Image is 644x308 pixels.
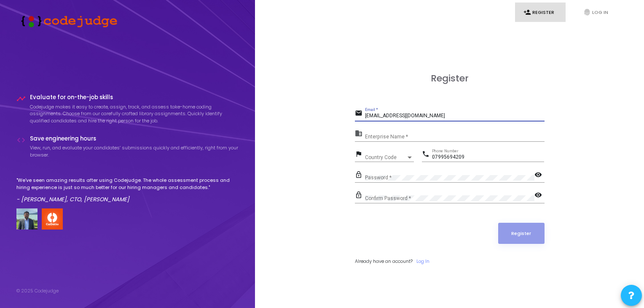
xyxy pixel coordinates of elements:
[583,8,591,16] i: fingerprint
[355,73,545,84] h3: Register
[30,103,239,124] p: Codejudge makes it easy to create, assign, track, and assess take-home coding assignments. Choose...
[534,170,545,181] mat-icon: visibility
[575,3,625,22] a: fingerprintLog In
[416,258,429,265] a: Log In
[365,155,406,160] span: Country Code
[365,134,545,140] input: Enterprise Name
[355,109,365,119] mat-icon: email
[422,150,432,160] mat-icon: phone
[16,287,59,294] div: © 2025 Codejudge
[16,177,239,191] p: "We've seen amazing results after using Codejudge. The whole assessment process and hiring experi...
[42,208,63,230] img: company-logo
[534,191,545,201] mat-icon: visibility
[515,3,566,22] a: person_addRegister
[355,150,365,160] mat-icon: flag
[16,94,26,103] i: timeline
[30,135,239,142] h4: Save engineering hours
[355,129,365,139] mat-icon: business
[355,191,365,201] mat-icon: lock_outline
[523,8,531,16] i: person_add
[498,223,545,244] button: Register
[16,208,38,230] img: user image
[365,113,545,119] input: Email
[355,258,413,265] span: Already have an account?
[30,94,239,101] h4: Evaluate for on-the-job skills
[355,170,365,181] mat-icon: lock_outline
[16,195,129,203] em: - [PERSON_NAME], CTO, [PERSON_NAME]
[16,135,26,145] i: code
[432,154,544,160] input: Phone Number
[30,144,239,158] p: View, run, and evaluate your candidates’ submissions quickly and efficiently, right from your bro...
